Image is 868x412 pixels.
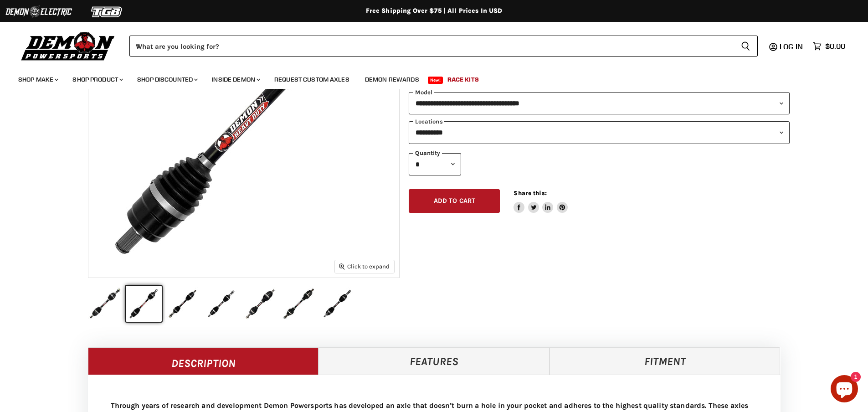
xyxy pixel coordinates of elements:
[318,347,550,375] a: Features
[130,70,203,89] a: Shop Discounted
[73,3,141,21] img: TGB Logo 2
[825,42,845,51] span: $0.00
[734,36,758,57] button: Search
[205,70,266,89] a: Inside Demon
[428,77,443,84] span: New!
[88,347,319,375] a: Description
[335,260,394,273] button: Click to expand
[11,67,843,89] ul: Main menu
[409,189,500,213] button: Add to cart
[164,286,200,322] button: IMAGE thumbnail
[441,70,486,89] a: Race Kits
[242,286,278,322] button: IMAGE thumbnail
[11,70,64,89] a: Shop Make
[87,286,123,322] button: IMAGE thumbnail
[808,40,850,53] a: $0.00
[66,70,128,89] a: Shop Product
[514,189,568,213] aside: Share this:
[780,42,803,51] span: Log in
[339,263,390,270] span: Click to expand
[5,3,73,21] img: Demon Electric Logo 2
[776,42,808,51] a: Log in
[409,92,790,114] select: modal-name
[203,286,239,322] button: IMAGE thumbnail
[267,70,356,89] a: Request Custom Axles
[129,36,734,57] input: When autocomplete results are available use up and down arrows to review and enter to select
[358,70,426,89] a: Demon Rewards
[409,121,790,144] select: keys
[319,286,355,322] button: IMAGE thumbnail
[828,375,861,405] inbox-online-store-chat: Shopify online store chat
[514,190,546,196] span: Share this:
[126,286,162,322] button: IMAGE thumbnail
[434,197,476,205] span: Add to cart
[70,7,799,15] div: Free Shipping Over $75 | All Prices In USD
[129,36,758,57] form: Product
[281,286,317,322] button: IMAGE thumbnail
[409,153,461,175] select: Quantity
[18,30,118,62] img: Demon Powersports
[550,347,781,375] a: Fitment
